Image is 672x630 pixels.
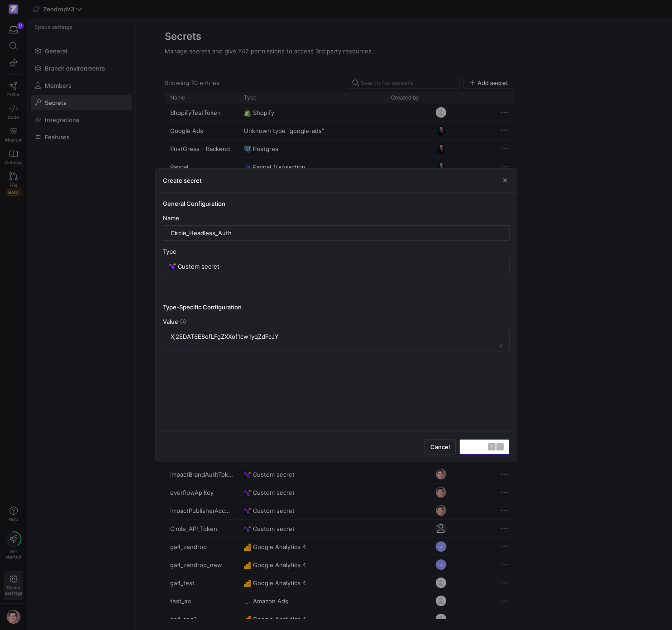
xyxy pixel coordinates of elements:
img: undefined [169,263,176,270]
h4: General Configuration [163,200,510,207]
h3: Create secret [163,177,202,184]
span: Name [163,214,179,222]
div: Type [163,248,510,255]
span: Cancel [430,443,450,450]
button: Cancel [424,439,456,455]
span: Value [163,318,178,325]
h4: Type-Specific Configuration [163,303,510,311]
